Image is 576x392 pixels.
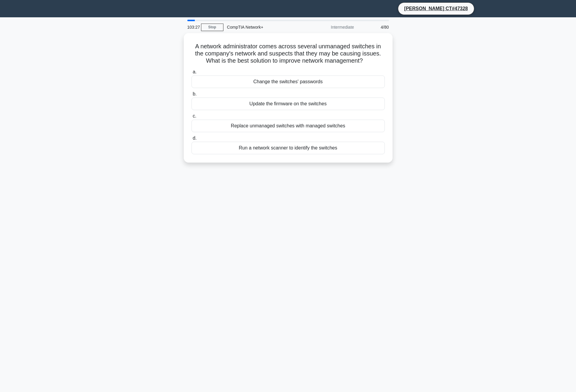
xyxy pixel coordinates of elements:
div: CompTIA Network+ [223,21,305,33]
span: d. [193,135,197,141]
a: Stop [201,24,223,31]
div: 4/80 [358,21,393,33]
div: Run a network scanner to identify the switches [192,142,385,154]
h5: A network administrator comes across several unmanaged switches in the company's network and susp... [191,43,385,65]
div: Update the firmware on the switches [192,98,385,110]
span: c. [193,113,196,118]
div: Intermediate [305,21,358,33]
span: b. [193,91,197,96]
div: Change the switches' passwords [192,75,385,88]
span: a. [193,69,197,74]
a: [PERSON_NAME] CT#47328 [401,5,471,12]
div: 103:27 [184,21,201,33]
div: Replace unmanaged switches with managed switches [192,120,385,132]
